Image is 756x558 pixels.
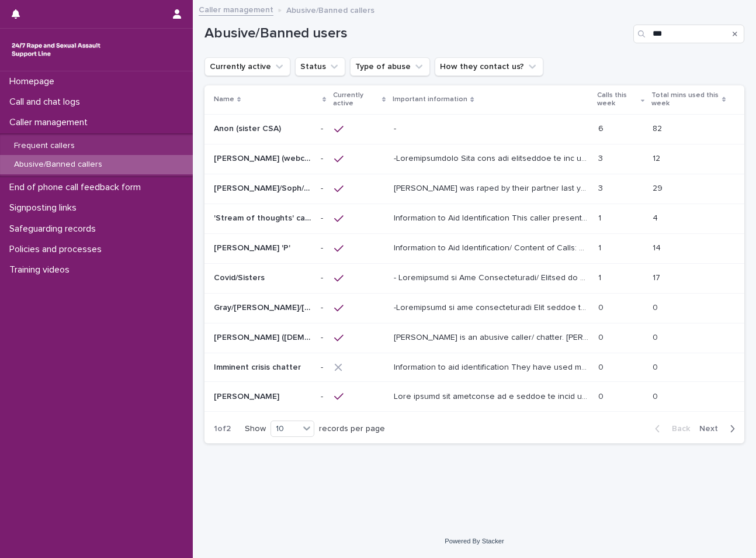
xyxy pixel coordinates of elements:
[394,301,591,313] p: -Information to aid identification This caller began accessing the service as Gray at the beginni...
[204,382,744,412] tr: [PERSON_NAME][PERSON_NAME] -- Lore ipsumd sit ametconse ad e seddoe te incid ut laboree dol ma al...
[598,360,606,373] p: 0
[435,57,543,76] button: How they contact us?
[214,330,314,343] p: [PERSON_NAME] ([DEMOGRAPHIC_DATA] caller)
[204,293,744,323] tr: Gray/[PERSON_NAME]/[PERSON_NAME]/Grey/[PERSON_NAME]/[PERSON_NAME]/anon/[PERSON_NAME]/[PERSON_NAME...
[393,93,467,106] p: Important information
[204,144,744,174] tr: [PERSON_NAME] (webchat)[PERSON_NAME] (webchat) -- -Loremipsumdolo Sita cons adi elitseddoe te inc...
[597,89,638,111] p: Calls this week
[321,181,325,194] p: -
[5,160,112,170] p: Abusive/Banned callers
[204,233,744,263] tr: [PERSON_NAME] 'P'[PERSON_NAME] 'P' -- Information to Aid Identification/ Content of Calls: Welsh ...
[319,424,385,434] p: records per page
[204,323,744,353] tr: [PERSON_NAME] ([DEMOGRAPHIC_DATA] caller)[PERSON_NAME] ([DEMOGRAPHIC_DATA] caller) -- [PERSON_NAM...
[646,423,695,434] button: Back
[204,204,744,233] tr: 'Stream of thoughts' caller/webchat user'Stream of thoughts' caller/webchat user -- Information t...
[199,2,273,16] a: Caller management
[321,271,325,283] p: -
[653,390,660,402] p: 0
[5,223,105,235] p: Safeguarding records
[394,360,591,373] p: Information to aid identification They have used multiple names - Katryna/Tiffany/Luna and these ...
[598,301,606,313] p: 0
[5,97,89,108] p: Call and chat logs
[321,211,325,223] p: -
[651,89,719,111] p: Total mins used this week
[5,182,150,193] p: End of phone call feedback form
[321,360,325,373] p: -
[214,271,267,283] p: Covid/Sisters
[598,330,606,343] p: 0
[653,151,663,164] p: 12
[321,390,325,402] p: -
[394,330,591,343] p: Alex is an abusive caller/ chatter. Alex's number is now blocked from the helpline however he may...
[653,122,664,134] p: 82
[204,174,744,204] tr: [PERSON_NAME]/Soph/[PERSON_NAME]/[PERSON_NAME]/Scarlet/[PERSON_NAME] - Banned/Webchatter[PERSON_N...
[598,271,604,283] p: 1
[204,114,744,144] tr: Anon (sister CSA)Anon (sister CSA) -- -- 66 8282
[394,151,591,164] p: -Identification This user was contacting us for at least 6 months. On some occasions he has conta...
[598,211,604,223] p: 1
[204,353,744,382] tr: Imminent crisis chatterImminent crisis chatter -- Information to aid identification They have use...
[214,241,293,253] p: [PERSON_NAME] 'P'
[653,271,663,283] p: 17
[665,425,690,433] span: Back
[214,211,314,223] p: 'Stream of thoughts' caller/webchat user
[598,241,604,253] p: 1
[245,424,266,434] p: Show
[333,89,379,111] p: Currently active
[598,390,606,402] p: 0
[204,25,629,42] h1: Abusive/Banned users
[9,38,103,61] img: rhQMoQhaT3yELyF149Cw
[321,301,325,313] p: -
[653,181,665,194] p: 29
[653,241,663,253] p: 14
[204,57,290,76] button: Currently active
[5,141,84,151] p: Frequent callers
[653,301,660,313] p: 0
[394,390,591,402] p: This person has contacted us a number of times on webchat and it is believed that all of his cont...
[214,181,314,194] p: Alice/Soph/Alexis/Danni/Scarlet/Katy - Banned/Webchatter
[214,360,303,373] p: Imminent crisis chatter
[214,93,234,106] p: Name
[271,423,299,435] div: 10
[394,181,591,194] p: Alice was raped by their partner last year and they're currently facing ongoing domestic abuse fr...
[445,538,504,545] a: Powered By Stacker
[295,57,345,76] button: Status
[653,360,660,373] p: 0
[214,122,283,134] p: Anon (sister CSA)
[598,151,605,164] p: 3
[633,25,744,43] input: Search
[5,244,111,255] p: Policies and processes
[5,264,79,275] p: Training videos
[204,415,240,443] p: 1 of 2
[699,425,725,433] span: Next
[695,423,744,434] button: Next
[394,241,591,253] p: Information to Aid Identification/ Content of Calls: Welsh accent. Discusses CSA by his mother fr...
[5,117,97,128] p: Caller management
[653,330,660,343] p: 0
[214,301,314,313] p: Gray/Colin/Paul/Grey/Philip/Steve/anon/Nathan/Gavin/Brian/Ken
[394,211,591,223] p: Information to Aid Identification This caller presents in a way that suggests they are in a strea...
[5,202,86,213] p: Signposting links
[394,271,591,283] p: - Information to Aid Identification/ Content of Calls This person contacts us on both the phone a...
[5,76,64,87] p: Homepage
[394,122,398,134] p: -
[321,122,325,134] p: -
[350,57,430,76] button: Type of abuse
[286,3,374,16] p: Abusive/Banned callers
[214,390,282,402] p: [PERSON_NAME]
[653,211,660,223] p: 4
[598,181,605,194] p: 3
[214,151,314,164] p: [PERSON_NAME] (webchat)
[321,241,325,253] p: -
[204,263,744,293] tr: Covid/SistersCovid/Sisters -- - Loremipsumd si Ame Consecteturadi/ Elitsed do Eiusm Temp incidi u...
[598,122,606,134] p: 6
[321,330,325,343] p: -
[321,151,325,164] p: -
